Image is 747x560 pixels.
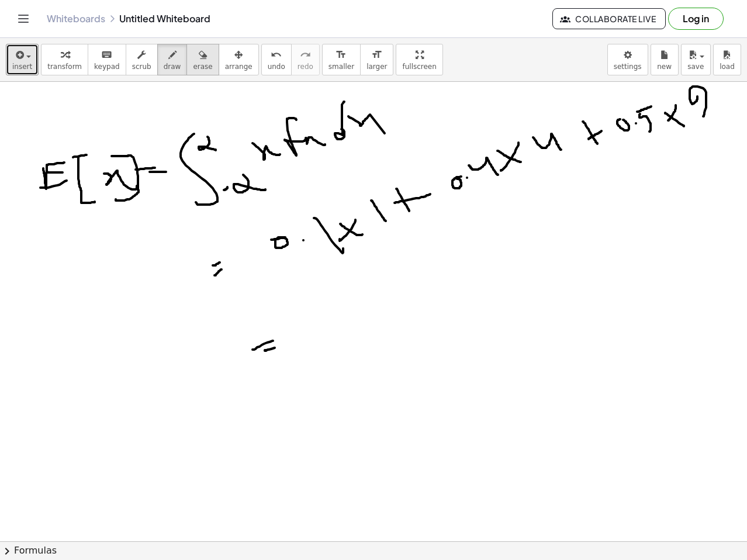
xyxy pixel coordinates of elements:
[157,44,188,75] button: draw
[271,48,282,62] i: undo
[41,44,88,75] button: transform
[562,13,656,24] span: Collaborate Live
[94,63,120,71] span: keypad
[291,44,320,75] button: redoredo
[12,63,32,71] span: insert
[402,63,436,71] span: fullscreen
[126,44,158,75] button: scrub
[101,48,112,62] i: keyboard
[720,63,735,71] span: load
[47,13,105,25] a: Whiteboards
[371,48,382,62] i: format_size
[164,63,181,71] span: draw
[6,44,39,75] button: insert
[687,63,704,71] span: save
[681,44,711,75] button: save
[360,44,393,75] button: format_sizelarger
[614,63,642,71] span: settings
[322,44,361,75] button: format_sizesmaller
[268,63,285,71] span: undo
[668,8,724,30] button: Log in
[193,63,212,71] span: erase
[552,8,666,29] button: Collaborate Live
[607,44,648,75] button: settings
[225,63,253,71] span: arrange
[88,44,126,75] button: keyboardkeypad
[713,44,741,75] button: load
[366,63,387,71] span: larger
[186,44,219,75] button: erase
[298,63,313,71] span: redo
[328,63,354,71] span: smaller
[261,44,292,75] button: undoundo
[396,44,442,75] button: fullscreen
[47,63,82,71] span: transform
[219,44,259,75] button: arrange
[300,48,311,62] i: redo
[132,63,151,71] span: scrub
[336,48,347,62] i: format_size
[651,44,679,75] button: new
[14,9,33,28] button: Toggle navigation
[657,63,672,71] span: new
